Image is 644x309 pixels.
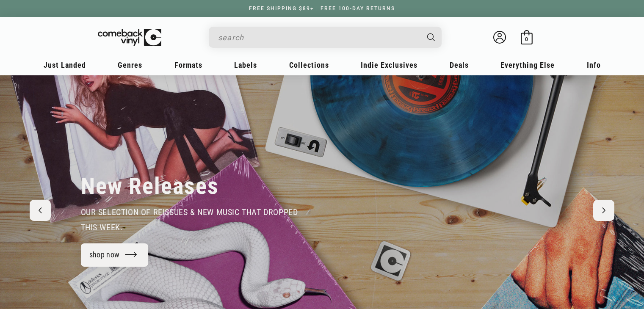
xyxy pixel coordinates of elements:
span: Everything Else [500,61,555,69]
span: Labels [234,61,257,69]
span: Collections [289,61,329,69]
button: Search [420,27,442,48]
span: 0 [525,36,528,42]
a: FREE SHIPPING $89+ | FREE 100-DAY RETURNS [240,6,404,11]
a: shop now [81,243,149,267]
span: Deals [450,61,469,69]
button: Previous slide [30,200,51,221]
span: Genres [118,61,142,69]
button: Next slide [593,200,614,221]
span: Just Landed [44,61,86,69]
span: our selection of reissues & new music that dropped this week. [81,207,298,232]
span: Formats [174,61,202,69]
div: Search [209,27,442,48]
span: Indie Exclusives [361,61,417,69]
input: search [218,29,419,46]
h2: New Releases [81,172,219,200]
span: Info [587,61,601,69]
